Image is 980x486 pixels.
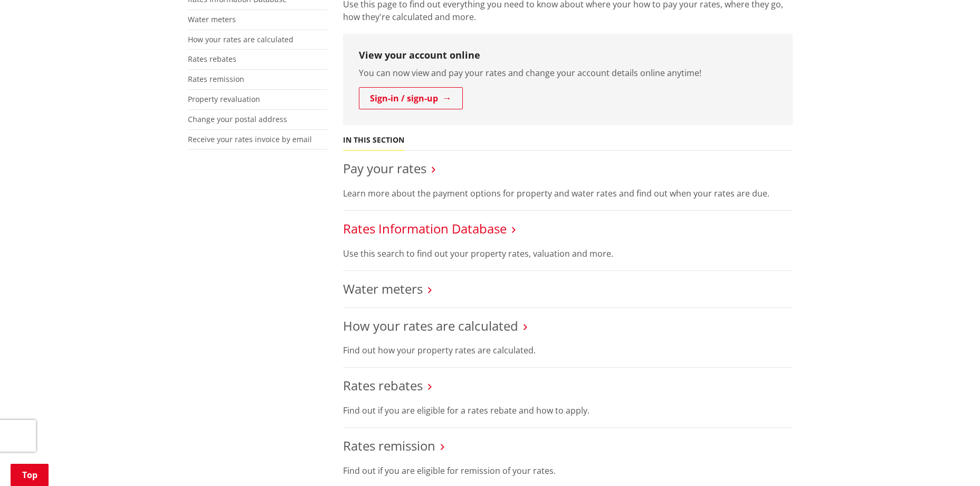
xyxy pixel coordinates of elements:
[188,54,236,64] a: Rates rebates
[343,220,507,237] a: Rates Information Database
[343,136,404,145] h5: In this section
[188,74,244,84] a: Rates remission
[343,464,793,477] p: Find out if you are eligible for remission of your rates.
[188,34,293,44] a: How your rates are calculated
[343,317,518,334] a: How your rates are calculated
[343,280,423,297] a: Water meters
[343,344,793,357] p: Find out how your property rates are calculated.
[343,377,423,394] a: Rates rebates
[359,67,777,79] p: You can now view and pay your rates and change your account details online anytime!
[188,94,260,104] a: Property revaluation
[11,464,49,486] a: Top
[359,87,463,109] a: Sign-in / sign-up
[359,50,777,61] h3: View your account online
[343,160,426,177] a: Pay your rates
[188,134,312,144] a: Receive your rates invoice by email
[343,404,793,417] p: Find out if you are eligible for a rates rebate and how to apply.
[188,14,236,24] a: Water meters
[343,247,793,260] p: Use this search to find out your property rates, valuation and more.
[931,442,969,480] iframe: Messenger Launcher
[188,114,287,124] a: Change your postal address
[343,187,793,200] p: Learn more about the payment options for property and water rates and find out when your rates ar...
[343,437,435,454] a: Rates remission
